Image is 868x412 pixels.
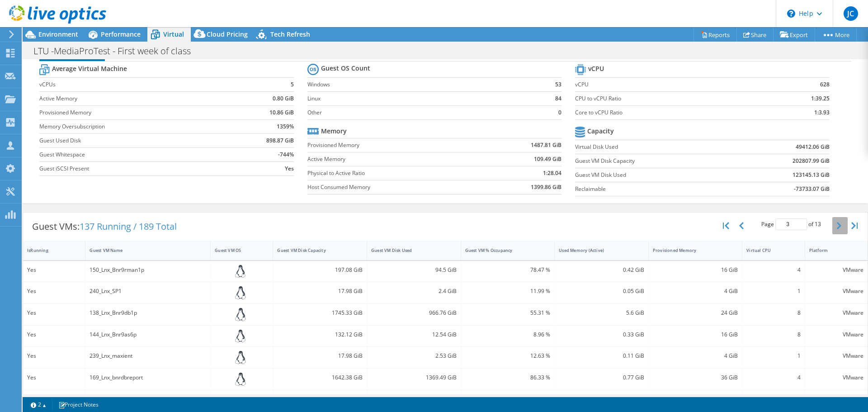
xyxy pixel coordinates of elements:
label: vCPUs [39,80,233,89]
div: 8 [746,308,800,318]
span: Environment [38,30,78,38]
label: Active Memory [307,155,482,164]
div: Guest VM Name [90,247,195,253]
div: Guest VM % Occupancy [465,247,540,253]
label: Guest VM Disk Used [575,170,736,180]
div: 36 GiB [653,373,738,383]
div: 17.98 GiB [277,351,363,361]
a: Export [773,28,815,42]
div: 240_Lnx_SP1 [90,286,206,296]
label: Provisioned Memory [307,141,482,150]
div: 0.42 GiB [559,265,644,275]
div: 1369.49 GiB [371,373,457,383]
div: 2.4 GiB [371,286,457,296]
div: 78.47 % [465,265,551,275]
a: Reports [693,28,737,42]
div: 24 GiB [653,308,738,318]
div: 1 [746,286,800,296]
div: VMware [809,265,863,275]
div: 0.77 GiB [559,373,644,383]
div: 11.99 % [465,286,551,296]
a: 2 [24,399,52,410]
label: Host Consumed Memory [307,183,482,192]
div: Yes [27,286,81,296]
div: VMware [809,373,863,383]
b: 1:28.04 [543,169,561,178]
label: vCPU [575,80,763,89]
label: Guest VM Disk Capacity [575,156,736,166]
div: 86.33 % [465,373,551,383]
div: VMware [809,351,863,361]
label: Virtual Disk Used [575,142,736,152]
label: Linux [307,94,538,103]
a: Project Notes [52,399,105,410]
span: Cloud Pricing [207,30,248,38]
b: 49412.06 GiB [796,142,830,152]
div: Guest VM Disk Used [371,247,446,253]
div: 0.33 GiB [559,330,644,340]
b: 628 [820,80,830,89]
span: 137 Running / 189 Total [80,220,177,232]
div: Yes [27,265,81,275]
label: Guest iSCSI Present [39,164,233,173]
h1: LTU -MediaProTest - First week of class [29,46,205,56]
div: 4 GiB [653,286,738,296]
div: VMware [809,308,863,318]
label: Guest Used Disk [39,136,233,145]
label: Reclaimable [575,185,736,194]
div: 197.08 GiB [277,265,363,275]
svg: \n [787,9,795,18]
div: 17.98 GiB [277,286,363,296]
label: Guest Whitespace [39,150,233,159]
div: Used Memory (Active) [559,247,633,253]
label: Provisioned Memory [39,108,233,117]
b: 1487.81 GiB [531,141,561,150]
b: 0 [558,108,561,117]
div: 966.76 GiB [371,308,457,318]
div: 1642.38 GiB [277,373,363,383]
div: 1745.33 GiB [277,308,363,318]
span: Performance [101,30,141,38]
div: 16 GiB [653,330,738,340]
b: 1:39.25 [811,94,830,103]
label: Active Memory [39,94,233,103]
div: 8 [746,330,800,340]
b: Average Virtual Machine [52,64,127,73]
div: 8.96 % [465,330,551,340]
b: 5 [291,80,294,89]
div: 12.63 % [465,351,551,361]
b: 84 [555,94,561,103]
b: -744% [278,150,294,159]
span: Tech Refresh [270,30,310,38]
div: 0.11 GiB [559,351,644,361]
div: 4 [746,265,800,275]
b: vCPU [588,64,604,73]
div: VMware [809,286,863,296]
div: 4 GiB [653,351,738,361]
div: 144_Lnx_Bnr9as6p [90,330,206,340]
div: Provisioned Memory [653,247,727,253]
b: 123145.13 GiB [793,170,830,180]
div: 239_Lnx_maxient [90,351,206,361]
div: IsRunning [27,247,70,253]
b: -73733.07 GiB [794,185,830,194]
span: Virtual [163,30,184,38]
div: 169_Lnx_bnrdbreport [90,373,206,383]
label: Physical to Active Ratio [307,169,482,178]
div: Yes [27,330,81,340]
b: 1:3.93 [814,108,830,117]
b: 898.87 GiB [266,136,294,145]
b: Guest OS Count [321,64,370,73]
div: 2.53 GiB [371,351,457,361]
div: 55.31 % [465,308,551,318]
div: 150_Lnx_Bnr9rman1p [90,265,206,275]
a: More [815,28,857,42]
span: 13 [815,220,821,228]
b: 53 [555,80,561,89]
b: 10.86 GiB [269,108,294,117]
div: Guest VM Disk Capacity [277,247,352,253]
a: Share [736,28,774,42]
div: 4 [746,373,800,383]
b: 0.80 GiB [273,94,294,103]
div: 94.5 GiB [371,265,457,275]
